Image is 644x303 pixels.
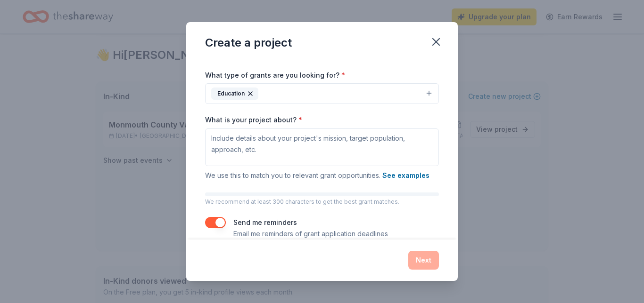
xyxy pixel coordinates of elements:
label: What type of grants are you looking for? [205,71,345,80]
label: Send me reminders [233,218,297,226]
div: Create a project [205,35,292,50]
p: Email me reminders of grant application deadlines [233,228,388,239]
label: What is your project about? [205,115,302,125]
div: Education [211,88,258,100]
button: See examples [382,170,429,181]
span: We use this to match you to relevant grant opportunities. [205,171,429,179]
p: We recommend at least 300 characters to get the best grant matches. [205,198,439,206]
button: Education [205,83,439,104]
